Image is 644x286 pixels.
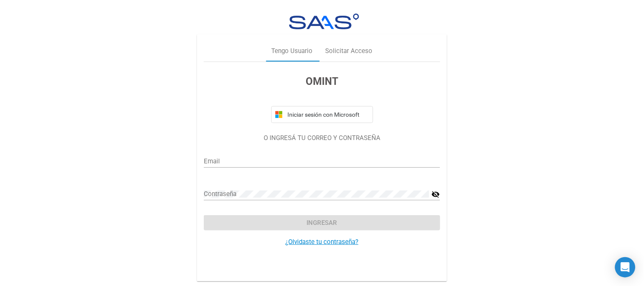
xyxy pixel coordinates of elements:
[615,257,636,278] div: Open Intercom Messenger
[271,106,373,123] button: Iniciar sesión con Microsoft
[286,238,359,246] a: ¿Olvidaste tu contraseña?
[307,219,337,227] span: Ingresar
[204,215,440,230] button: Ingresar
[326,47,373,56] div: Solicitar Acceso
[204,74,440,89] h3: OMINT
[272,47,313,56] div: Tengo Usuario
[286,111,369,118] span: Iniciar sesión con Microsoft
[204,133,440,143] p: O INGRESÁ TU CORREO Y CONTRASEÑA
[432,189,440,199] mat-icon: visibility_off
